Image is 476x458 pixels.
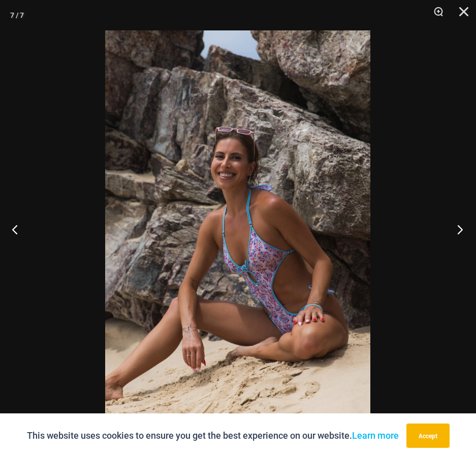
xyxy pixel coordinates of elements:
p: This website uses cookies to ensure you get the best experience on our website. [27,428,399,443]
img: Havana Club Fireworks 820 One Piece Monokini 06 [105,30,370,428]
button: Next [438,204,476,255]
button: Accept [406,424,450,448]
div: 7 / 7 [10,8,24,23]
a: Learn more [352,430,399,441]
